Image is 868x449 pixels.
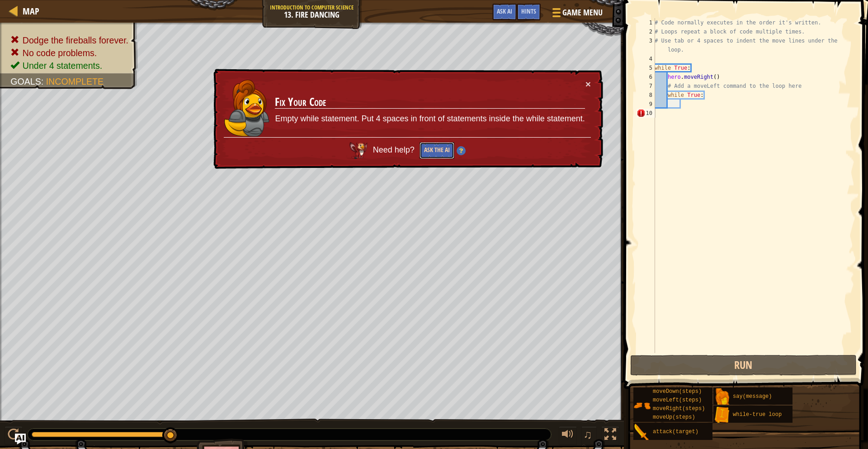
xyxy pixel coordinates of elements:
img: portrait.png [713,388,731,406]
img: Hint [457,146,466,155]
div: 3 [637,36,655,54]
div: 7 [637,81,655,91]
span: Incomplete [46,76,104,86]
p: Empty while statement. Put 4 spaces in front of statements inside the while statement. [275,113,585,125]
button: Adjust volume [559,426,577,445]
div: 1 [637,18,655,27]
li: No code problems. [10,47,128,59]
span: moveLeft(steps) [653,397,702,403]
button: Ask the AI [420,142,454,159]
h3: Fix Your Code [275,96,585,109]
span: moveDown(steps) [653,388,702,395]
button: ⌘ + P: Play [5,426,23,445]
span: Game Menu [562,7,603,19]
span: : [41,76,46,86]
img: duck_anya2.png [224,80,269,137]
img: AI [349,142,368,158]
div: 6 [637,72,655,81]
span: attack(target) [653,429,698,435]
a: Map [18,5,39,17]
li: Dodge the fireballs forever. [10,34,128,47]
div: 5 [637,63,655,72]
span: Dodge the fireballs forever. [23,35,128,45]
span: Goals [10,76,41,86]
div: 8 [637,91,655,100]
div: 9 [637,100,655,109]
span: moveUp(steps) [653,414,695,420]
span: Under 4 statements. [23,61,102,71]
div: 10 [637,109,655,118]
button: × [585,79,591,89]
button: Ask AI [15,434,26,444]
span: ♫ [583,428,592,441]
div: 4 [637,54,655,63]
span: Map [23,5,39,17]
button: Toggle fullscreen [601,426,619,445]
button: Ask AI [492,4,517,20]
span: while-true loop [733,411,782,418]
span: say(message) [733,393,772,400]
span: moveRight(steps) [653,406,705,412]
button: Game Menu [545,4,608,25]
button: Run [630,355,857,376]
div: 2 [637,27,655,36]
img: portrait.png [713,406,731,424]
span: No code problems. [23,48,97,58]
li: Under 4 statements. [10,59,128,72]
span: Ask AI [497,7,512,15]
span: Need help? [373,145,417,154]
button: ♫ [581,426,597,445]
img: portrait.png [633,424,651,441]
span: Hints [521,7,536,15]
img: portrait.png [633,397,651,414]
